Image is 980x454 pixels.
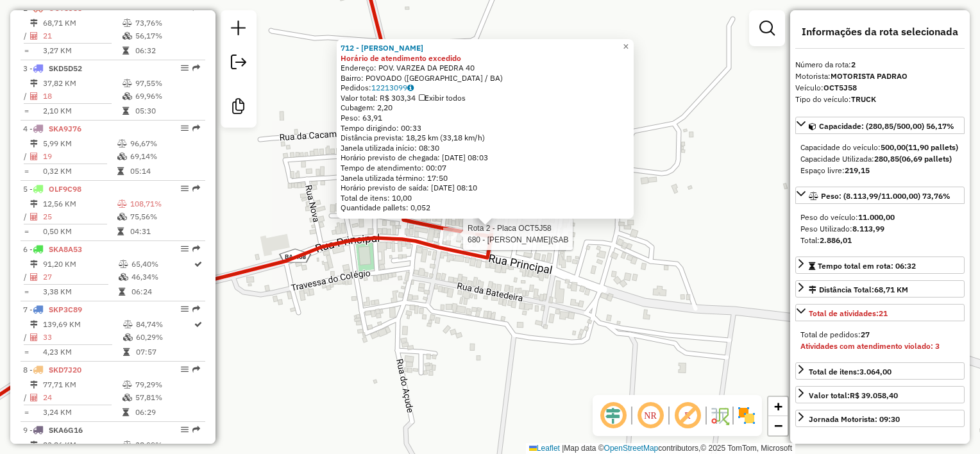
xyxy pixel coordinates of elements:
i: % de utilização da cubagem [123,333,133,341]
i: Tempo total em rota [117,167,124,175]
span: × [623,41,629,52]
i: % de utilização do peso [119,260,128,268]
span: + [774,398,782,414]
i: % de utilização da cubagem [122,92,132,100]
td: 65,40% [131,258,193,271]
td: 3,27 KM [42,44,122,57]
img: Fluxo de ruas [709,405,730,426]
td: 04:31 [130,225,200,238]
i: Tempo total em rota [119,288,125,296]
span: | [562,444,564,453]
span: OLF9C98 [49,184,81,194]
div: Distância prevista: 18,25 km (33,18 km/h) [341,133,630,143]
a: Exportar sessão [226,49,251,78]
i: Distância Total [30,140,38,147]
div: Pedidos: [341,83,630,93]
strong: 11.000,00 [858,212,895,222]
a: 12213099 [371,83,414,92]
a: OpenStreetMap [604,444,659,453]
i: Tempo total em rota [122,47,129,55]
i: Tempo total em rota [123,348,130,356]
i: Total de Atividades [30,153,38,160]
em: Rota exportada [192,245,200,253]
span: 9 - [23,425,83,435]
div: Veículo: [795,82,965,94]
td: 27 [42,271,118,283]
td: = [23,165,30,178]
em: Opções [181,245,189,253]
i: % de utilização do peso [123,321,133,328]
div: Capacidade: (280,85/500,00) 56,17% [795,137,965,181]
i: Total de Atividades [30,213,38,221]
span: SKD7J20 [49,365,81,374]
i: Observações [407,84,414,92]
i: Rota otimizada [194,260,202,268]
div: Capacidade do veículo: [800,142,959,153]
a: Nova sessão e pesquisa [226,15,251,44]
div: Total de itens: 10,00 [341,193,630,203]
td: 108,71% [130,198,200,210]
strong: 27 [861,330,870,339]
td: / [23,331,30,344]
a: Jornada Motorista: 09:30 [795,410,965,427]
td: 06:24 [131,285,193,298]
td: 46,34% [131,271,193,283]
span: 8 - [23,365,81,374]
span: 2 - [23,3,82,13]
a: 712 - [PERSON_NAME] [341,43,423,53]
td: / [23,210,30,223]
td: = [23,44,30,57]
i: Total de Atividades [30,92,38,100]
td: 97,55% [135,77,199,90]
a: Distância Total:68,71 KM [795,280,965,298]
td: 12,56 KM [42,198,117,210]
em: Opções [181,305,189,313]
strong: MOTORISTA PADRAO [831,71,908,81]
strong: 2 [851,60,856,69]
strong: 21 [879,308,888,318]
td: 06:29 [135,406,199,419]
strong: Horário de atendimento excedido [341,53,461,63]
span: 7 - [23,305,82,314]
td: 19 [42,150,117,163]
span: 3 - [23,63,82,73]
td: / [23,150,30,163]
td: 3,38 KM [42,285,118,298]
strong: 280,85 [874,154,899,164]
span: Exibir rótulo [672,400,703,431]
div: Total de atividades:21 [795,324,965,357]
td: = [23,105,30,117]
em: Rota exportada [192,124,200,132]
div: Cubagem: 2,20 [341,103,630,113]
td: 68,71 KM [42,17,122,29]
td: 69,96% [135,90,199,103]
td: 24 [42,391,122,404]
td: 79,29% [135,378,199,391]
span: SKA9J76 [49,124,81,133]
em: Rota exportada [192,366,200,373]
td: 56,17% [135,29,199,42]
strong: (11,90 pallets) [906,142,958,152]
td: 77,71 KM [42,378,122,391]
strong: TRUCK [851,94,876,104]
span: OCT5J58 [49,3,82,13]
i: % de utilização do peso [122,381,132,389]
i: % de utilização da cubagem [117,153,127,160]
i: % de utilização da cubagem [122,394,132,401]
a: Exibir filtros [754,15,780,41]
div: Valor total: R$ 303,34 [341,93,630,103]
td: 38,99% [135,439,199,451]
td: = [23,346,30,358]
i: Tempo total em rota [122,408,129,416]
strong: 2.886,01 [820,235,852,245]
span: Peso do veículo: [800,212,895,222]
i: Total de Atividades [30,32,38,40]
a: Zoom out [768,416,788,435]
td: / [23,29,30,42]
span: 68,71 KM [874,285,908,294]
td: 83,86 KM [42,439,122,451]
div: Bairro: POVOADO ([GEOGRAPHIC_DATA] / BA) [341,73,630,83]
i: Tempo total em rota [122,107,129,115]
td: 3,24 KM [42,406,122,419]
